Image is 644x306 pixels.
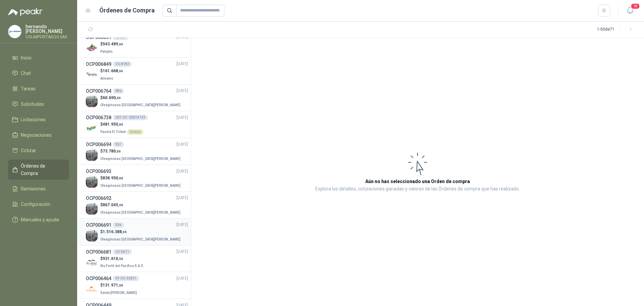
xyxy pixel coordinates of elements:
h1: Órdenes de Compra [99,6,155,15]
span: 73.780 [103,149,121,154]
p: $ [100,282,138,289]
span: ,00 [116,149,121,153]
span: [DATE] [176,222,188,228]
span: 60.690 [103,95,121,100]
h3: OCP006691 [86,221,111,229]
img: Company Logo [86,203,98,215]
a: OCP00646401-OC-50331[DATE] Company Logo$131.971,00Santa [PERSON_NAME] [86,275,188,296]
a: Órdenes de Compra [8,160,69,180]
h3: Aún no has seleccionado una Orden de compra [365,178,470,185]
p: $ [100,41,123,47]
span: Inicio [21,54,32,61]
div: 936 [113,222,124,228]
img: Company Logo [86,176,98,188]
img: Company Logo [86,149,98,161]
a: OCP006738001-OC -00014733[DATE] Company Logo$481.950,00Panela El TrébolDirecto [86,114,188,135]
h3: OCP006464 [86,275,111,282]
img: Company Logo [86,283,98,295]
a: OCP006694957[DATE] Company Logo$73.780,00Oleaginosas [GEOGRAPHIC_DATA][PERSON_NAME] [86,141,188,162]
span: ,66 [118,42,123,46]
p: Explora los detalles, cotizaciones ganadas y valores de las Órdenes de compra que has realizado. [315,185,520,193]
h3: OCP006693 [86,168,111,175]
a: Inicio [8,51,69,64]
a: Cotizar [8,144,69,157]
span: 131.971 [103,283,123,288]
span: Solicitudes [21,100,44,108]
a: Licitaciones [8,113,69,126]
span: Cotizar [21,147,36,154]
img: Logo peakr [8,8,42,16]
div: OC 5411 [113,249,132,255]
a: Negociaciones [8,129,69,141]
a: OCP006693[DATE] Company Logo$838.950,00Oleaginosas [GEOGRAPHIC_DATA][PERSON_NAME] [86,168,188,189]
p: $ [100,256,146,262]
span: Chat [21,70,31,77]
span: Santa [PERSON_NAME] [100,291,137,295]
span: [DATE] [176,249,188,255]
h3: OCP006681 [86,248,111,256]
span: 18 [631,3,640,9]
h3: OCP006764 [86,87,111,95]
span: ,64 [118,69,123,73]
span: Oleaginosas [GEOGRAPHIC_DATA][PERSON_NAME] [100,103,180,107]
span: Licitaciones [21,116,46,123]
img: Company Logo [86,230,98,242]
span: ,00 [118,123,123,126]
p: $ [100,229,182,235]
a: Chat [8,67,69,80]
p: $ [100,148,182,155]
div: 986 [113,88,124,94]
span: [DATE] [176,168,188,175]
p: hernando [PERSON_NAME] [25,24,69,34]
a: OCP006692[DATE] Company Logo$867.045,90Oleaginosas [GEOGRAPHIC_DATA][PERSON_NAME] [86,194,188,216]
span: [DATE] [176,88,188,94]
a: Tareas [8,82,69,95]
a: OCP006849OC 8183[DATE] Company Logo$161.668,64Almatec [86,60,188,82]
img: Company Logo [8,25,21,38]
span: Rio Fertil del Pacífico S.A.S. [100,264,144,268]
a: OCP00685113454[DATE] Company Logo$543.489,66Patojito [86,34,188,55]
span: Tareas [21,85,36,92]
img: Company Logo [86,122,98,134]
span: 161.668 [103,69,123,73]
h3: OCP006694 [86,141,111,148]
a: OCP006691936[DATE] Company Logo$1.516.388,44Oleaginosas [GEOGRAPHIC_DATA][PERSON_NAME] [86,221,188,243]
div: 957 [113,142,124,147]
a: OCP006681OC 5411[DATE] Company Logo$931.610,54Rio Fertil del Pacífico S.A.S. [86,248,188,269]
div: OC 8183 [113,61,132,67]
span: 931.610 [103,256,123,261]
img: Company Logo [86,257,98,268]
h3: OCP006849 [86,60,111,68]
a: Solicitudes [8,98,69,111]
span: Oleaginosas [GEOGRAPHIC_DATA][PERSON_NAME] [100,157,180,161]
span: Patojito [100,50,112,53]
div: 01-OC-50331 [113,276,139,281]
span: Oleaginosas [GEOGRAPHIC_DATA][PERSON_NAME] [100,184,180,187]
div: Directo [127,129,143,135]
span: 543.489 [103,42,123,46]
span: Manuales y ayuda [21,216,59,223]
div: 1 - 50 de 71 [597,24,636,35]
img: Company Logo [86,95,98,107]
p: $ [100,202,182,208]
span: Almatec [100,77,113,80]
a: OCP006764986[DATE] Company Logo$60.690,00Oleaginosas [GEOGRAPHIC_DATA][PERSON_NAME] [86,87,188,108]
span: 1.516.388 [103,229,127,234]
span: [DATE] [176,61,188,67]
span: Órdenes de Compra [21,162,63,177]
h3: OCP006692 [86,194,111,202]
img: Company Logo [86,69,98,81]
span: Oleaginosas [GEOGRAPHIC_DATA][PERSON_NAME] [100,211,180,214]
span: ,54 [118,257,123,261]
p: $ [100,68,123,74]
span: 867.045 [103,203,123,207]
span: ,00 [116,96,121,100]
span: Negociaciones [21,131,52,139]
a: Configuración [8,198,69,211]
button: 18 [624,5,636,17]
span: 838.950 [103,176,123,180]
h3: OCP006738 [86,114,111,121]
span: [DATE] [176,115,188,121]
span: ,90 [118,203,123,207]
p: $ [100,95,182,101]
